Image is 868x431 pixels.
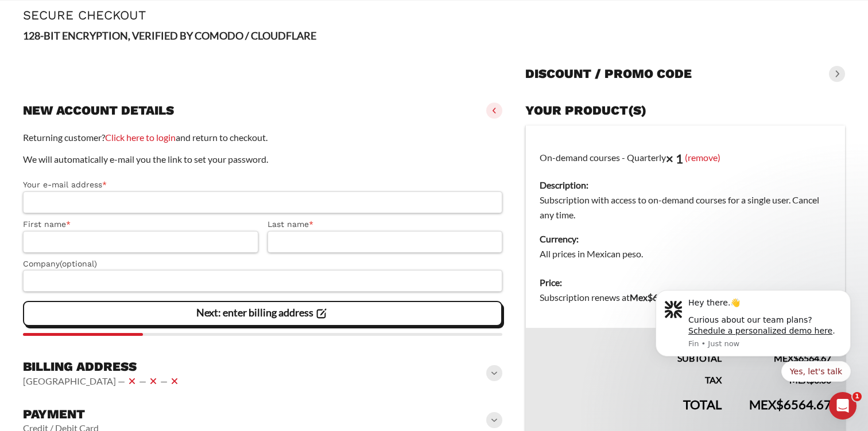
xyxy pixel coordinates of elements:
h3: Billing address [23,359,181,375]
p: We will automatically e-mail you the link to set your password. [23,152,502,167]
h3: Discount / promo code [525,66,692,82]
label: Your e-mail address [23,178,502,191]
label: Company [23,257,502,271]
bdi: 6564.67 [630,292,685,303]
p: Returning customer? and return to checkout. [23,130,502,145]
iframe: Intercom live chat [829,392,857,420]
span: Mex$ [630,292,653,303]
h3: New account details [23,103,174,119]
label: First name [23,218,258,231]
a: Click here to login [105,132,176,143]
strong: × 1 [666,151,683,166]
dt: Price: [540,275,831,290]
vaadin-horizontal-layout: [GEOGRAPHIC_DATA] — — — [23,374,181,388]
td: On-demand courses - Quarterly [526,126,845,269]
iframe: Intercom notifications message [638,276,868,425]
a: (remove) [685,151,720,162]
dd: All prices in Mexican peso. [540,246,831,261]
strong: 128-BIT ENCRYPTION, VERIFIED BY COMODO / CLOUDFLARE [23,29,316,42]
span: (optional) [60,259,97,268]
th: Tax [526,366,735,387]
label: Last name [268,218,503,231]
dt: Description: [540,178,831,193]
h1: Secure Checkout [23,8,845,22]
th: Subtotal [526,328,735,366]
vaadin-button: Next: enter billing address [23,301,502,326]
dd: Subscription with access to on-demand courses for a single user. Cancel any time. [540,193,831,222]
span: Subscription renews at . [540,292,714,303]
dt: Currency: [540,232,831,246]
span: 1 [852,392,862,401]
h3: Payment [23,406,99,422]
